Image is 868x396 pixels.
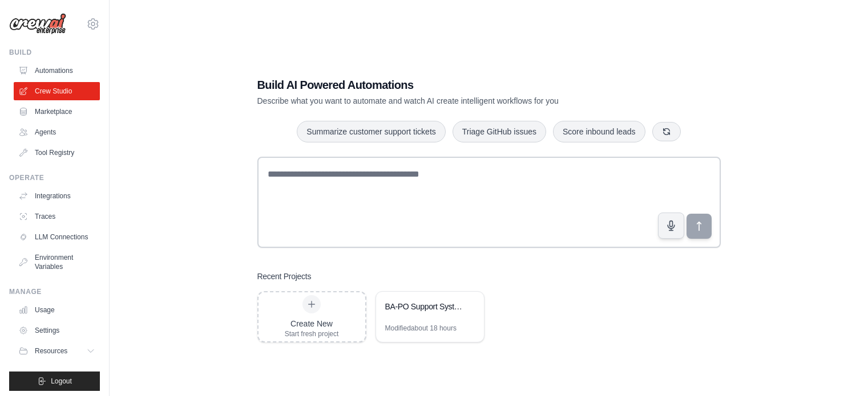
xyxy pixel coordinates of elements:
button: Score inbound leads [553,121,645,142]
div: BA-PO Support System [385,301,463,312]
div: Manage [9,287,100,296]
button: Resources [14,342,100,360]
span: Logout [51,377,72,386]
a: Agents [14,123,100,141]
img: Logo [9,13,66,35]
a: Settings [14,321,100,340]
a: Integrations [14,187,100,205]
h3: Recent Projects [257,271,312,282]
button: Get new suggestions [652,122,681,141]
a: Usage [14,301,100,319]
button: Triage GitHub issues [453,121,546,142]
h1: Build AI Powered Automations [257,77,641,93]
a: Automations [14,62,100,80]
div: Modified about 18 hours [385,324,457,333]
a: Traces [14,207,100,226]
a: Crew Studio [14,82,100,100]
a: Marketplace [14,103,100,121]
a: Environment Variables [14,248,100,276]
a: Tool Registry [14,144,100,162]
button: Summarize customer support tickets [297,121,445,142]
div: Create New [285,318,339,329]
button: Click to speak your automation idea [658,213,684,239]
div: Build [9,48,100,57]
p: Describe what you want to automate and watch AI create intelligent workflows for you [257,95,641,107]
div: Operate [9,173,100,182]
button: Logout [9,371,100,391]
span: Resources [35,346,67,356]
a: LLM Connections [14,228,100,246]
div: Start fresh project [285,329,339,338]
